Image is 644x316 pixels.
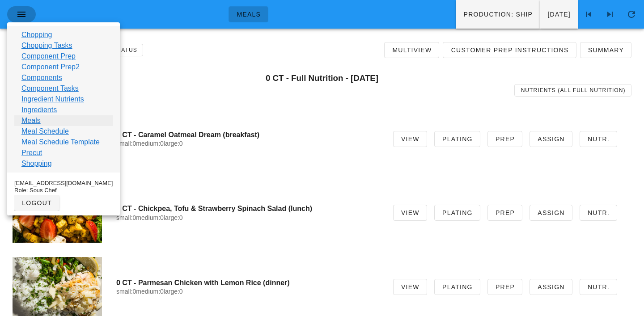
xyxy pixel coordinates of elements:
a: Chopping Tasks [21,40,72,51]
a: Summary [580,42,631,58]
span: Prep [495,135,515,143]
span: Assign [537,209,565,216]
a: View [393,131,427,147]
a: Plating [434,279,480,295]
h4: 0 CT - Caramel Oatmeal Dream (breakfast) [116,131,379,139]
a: Meals [229,6,268,22]
a: Customer Prep Instructions [443,42,576,58]
span: Nutrients (all Full Nutrition) [521,87,626,93]
a: Prep [487,131,522,147]
a: Component Tasks [21,83,79,94]
a: Prep [487,205,522,221]
span: Meals [236,11,261,18]
span: Assign [537,135,565,143]
a: Nutr. [580,205,617,221]
div: [EMAIL_ADDRESS][DOMAIN_NAME] [14,180,113,187]
a: Ingredients [21,105,57,115]
a: Prep [487,279,522,295]
button: logout [14,195,59,211]
a: View [393,279,427,295]
a: Component Prep [21,51,76,62]
div: Role: Sous Chef [14,187,113,194]
span: large:0 [164,140,183,147]
a: Plating [434,205,480,221]
span: Nutr. [587,209,610,216]
a: Meal Schedule [21,126,69,137]
span: medium:0 [136,288,163,295]
span: large:0 [164,288,183,295]
span: medium:0 [136,214,163,221]
a: Multiview [384,42,439,58]
a: Nutrients (all Full Nutrition) [514,84,631,97]
h4: 0 CT - Chickpea, Tofu & Strawberry Spinach Salad (lunch) [116,204,379,213]
h4: 0 CT - Parmesan Chicken with Lemon Rice (dinner) [116,278,379,287]
span: medium:0 [136,140,163,147]
a: Shopping [21,158,52,169]
span: Multiview [392,46,432,54]
span: View [401,209,419,216]
span: Production: ship [463,11,533,18]
span: Plating [442,209,473,216]
a: Ingredient Nutrients [21,94,84,105]
span: Plating [442,283,473,291]
a: View [393,205,427,221]
span: Prep [495,283,515,291]
a: Component Prep2 [21,62,80,72]
a: Meals [21,115,41,126]
span: small:0 [116,140,136,147]
a: Chopping [21,29,52,40]
span: Nutr. [587,135,610,143]
a: Nutr. [580,279,617,295]
span: [DATE] [547,11,571,18]
a: Components [21,72,62,83]
span: small:0 [116,214,136,221]
h3: 0 CT - Full Nutrition - [DATE] [13,73,631,83]
a: Nutr. [580,131,617,147]
span: Customer Prep Instructions [450,46,568,54]
a: Precut [21,147,42,158]
span: Summary [588,46,624,54]
span: View [401,135,419,143]
span: Plating [442,135,473,143]
span: Nutr. [587,283,610,291]
span: View [401,283,419,291]
span: Prep [495,209,515,216]
span: Assign [537,283,565,291]
span: small:0 [116,288,136,295]
span: logout [21,199,52,206]
a: Assign [530,131,572,147]
a: Assign [530,205,572,221]
a: Plating [434,131,480,147]
a: Meal Schedule Template [21,137,100,147]
span: large:0 [164,214,183,221]
a: Assign [530,279,572,295]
